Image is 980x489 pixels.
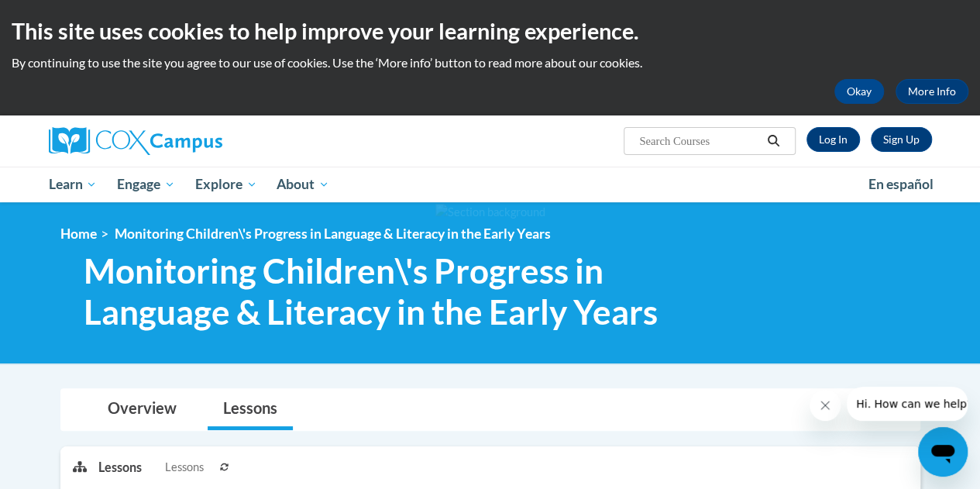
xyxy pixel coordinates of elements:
input: Search Courses [638,132,762,150]
a: Learn [39,167,108,202]
iframe: Message from company [847,387,968,421]
a: Lessons [208,389,293,430]
iframe: Button to launch messaging window [918,427,968,477]
a: Explore [185,167,267,202]
h2: This site uses cookies to help improve your learning experience. [12,15,968,46]
a: Home [60,226,97,242]
button: Search [762,132,785,150]
a: About [266,167,339,202]
p: Lessons [98,459,142,476]
p: By continuing to use the site you agree to our use of cookies. Use the ‘More info’ button to read... [12,54,968,71]
iframe: Close message [810,390,841,421]
button: Okay [834,79,884,104]
span: En español [868,176,934,192]
a: Register [871,127,932,152]
a: Log In [806,127,860,152]
a: En español [858,168,944,201]
span: Learn [48,175,97,194]
span: Monitoring Children\'s Progress in Language & Literacy in the Early Years [84,250,723,332]
span: About [277,175,329,194]
span: Hi. How can we help? [9,11,126,23]
a: Engage [107,167,185,202]
span: Explore [195,175,257,194]
span: Engage [117,175,175,194]
span: Monitoring Children\'s Progress in Language & Literacy in the Early Years [115,226,551,242]
span: Lessons [165,459,204,476]
a: More Info [896,79,968,104]
a: Overview [92,389,192,430]
img: Cox Campus [49,127,222,155]
a: Cox Campus [49,127,328,155]
div: Main menu [37,167,944,202]
img: Section background [435,204,545,221]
